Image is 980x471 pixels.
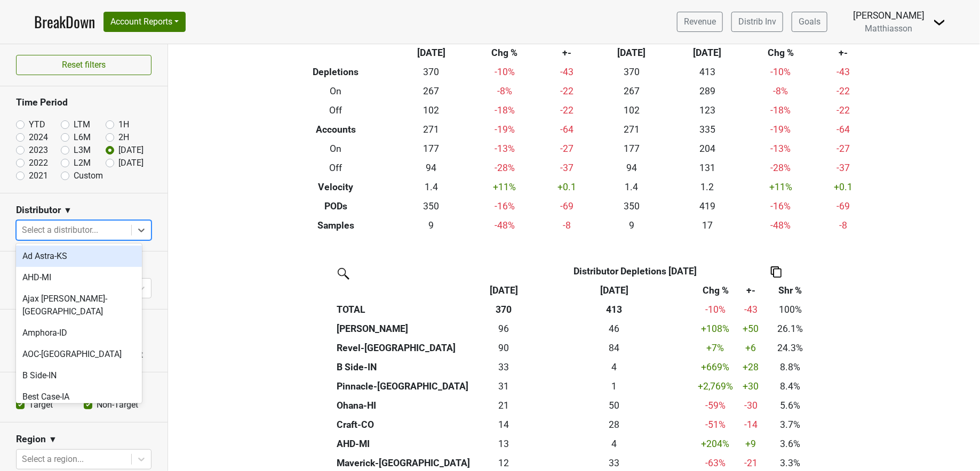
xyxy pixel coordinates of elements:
td: 177 [394,139,469,158]
div: Ajax [PERSON_NAME]-[GEOGRAPHIC_DATA] [16,288,142,322]
td: -22 [540,82,594,101]
td: 96.498 [473,319,534,338]
td: 8.8% [766,358,816,377]
td: +11 % [745,177,816,197]
td: 131 [670,158,745,177]
div: 21 [476,399,532,412]
th: 4.410 [535,434,695,453]
div: [PERSON_NAME] [853,9,925,22]
td: +7 % [695,338,737,358]
td: -13 % [745,139,816,158]
td: -18 % [745,101,816,120]
label: 2022 [29,157,48,169]
div: 46 [537,322,692,336]
th: 413 [535,300,695,319]
span: ▼ [63,204,72,217]
div: -14 [739,418,763,432]
th: Revel-[GEOGRAPHIC_DATA] [334,338,473,358]
label: 2021 [29,169,48,182]
th: Ohana-HI [334,396,473,415]
div: +50 [739,322,763,336]
td: -22 [540,101,594,120]
td: 370 [594,62,670,82]
td: -8 [540,216,594,235]
td: -10 % [469,62,540,82]
th: [DATE] [594,43,670,62]
th: 46.416 [535,319,695,338]
td: 32.667 [473,358,534,377]
div: +6 [739,341,763,355]
th: +- [816,43,870,62]
td: 9 [594,216,670,235]
th: Distributor Depletions [DATE] [535,262,737,281]
td: 1.2 [670,177,745,197]
td: 24.3% [766,338,816,358]
th: Sep '24: activate to sort column ascending [535,281,695,300]
td: 30.99 [473,377,534,396]
th: +- [540,43,594,62]
td: -64 [540,120,594,139]
td: 177 [594,139,670,158]
td: -22 [816,101,870,120]
th: On [278,82,394,101]
span: ▼ [49,433,57,446]
th: Craft-CO [334,415,473,434]
label: LTM [74,118,90,131]
td: -48 % [745,216,816,235]
span: -10% [705,304,726,315]
label: 2023 [29,144,48,157]
td: 13.75 [473,415,534,434]
td: 370 [394,62,469,82]
a: BreakDown [34,11,95,33]
th: Shr %: activate to sort column ascending [766,281,816,300]
td: 94 [594,158,670,177]
label: 1H [118,118,129,131]
td: -18 % [469,101,540,120]
th: 1.080 [535,377,695,396]
label: 2024 [29,131,48,144]
th: Chg % [745,43,816,62]
div: +28 [739,360,763,374]
th: Pinnacle-[GEOGRAPHIC_DATA] [334,377,473,396]
th: B Side-IN [334,358,473,377]
td: -13 % [469,139,540,158]
label: Target [29,399,53,411]
td: 20.75 [473,396,534,415]
div: 90 [476,341,532,355]
th: On [278,139,394,158]
a: Goals [792,12,827,32]
td: 289 [670,82,745,101]
td: 350 [394,197,469,216]
div: 1 [537,379,692,393]
th: Velocity [278,177,394,197]
label: [DATE] [118,157,144,169]
th: Samples [278,216,394,235]
td: -37 [540,158,594,177]
div: 84 [537,341,692,355]
td: 271 [394,120,469,139]
td: -69 [540,197,594,216]
td: 1.4 [594,177,670,197]
a: Revenue [677,12,723,32]
label: L6M [74,131,91,144]
div: Amphora-ID [16,322,142,344]
th: Chg %: activate to sort column ascending [695,281,737,300]
th: Off [278,158,394,177]
th: PODs [278,197,394,216]
td: 413 [670,62,745,82]
th: AHD-MI [334,434,473,453]
th: 28.167 [535,415,695,434]
td: -19 % [745,120,816,139]
td: -28 % [469,158,540,177]
td: 123 [670,101,745,120]
td: +2,769 % [695,377,737,396]
td: -28 % [745,158,816,177]
th: Accounts [278,120,394,139]
td: -51 % [695,415,737,434]
label: [DATE] [118,144,144,157]
td: -69 [816,197,870,216]
div: -30 [739,399,763,412]
button: Account Reports [103,12,186,32]
td: 100% [766,300,816,319]
td: -8 [816,216,870,235]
